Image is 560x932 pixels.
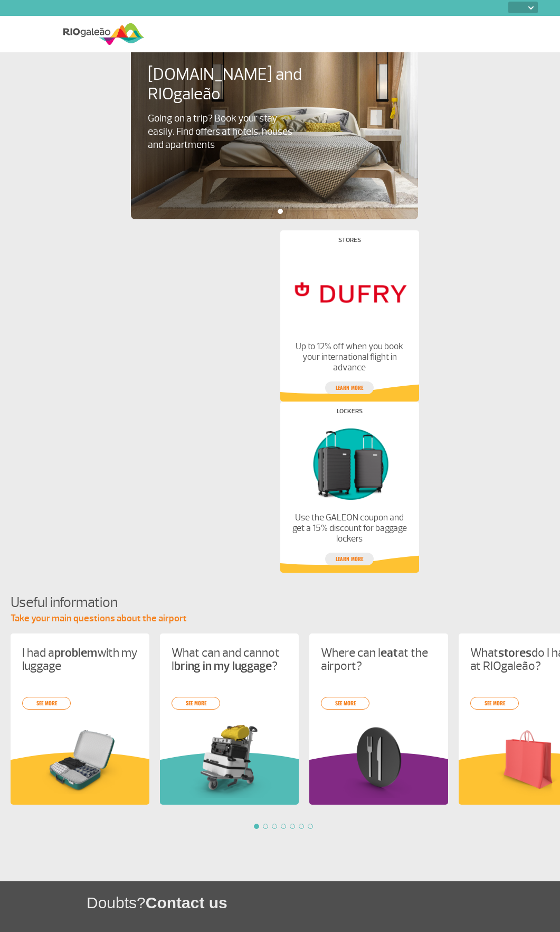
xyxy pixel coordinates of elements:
a: see more [321,697,369,710]
img: verdeInformacoesUteis.svg [160,752,299,805]
p: Going on a trip? Book your stay easily. Find offers at hotels, houses and apartments [148,112,298,152]
span: Contact us [146,894,227,911]
h4: [DOMAIN_NAME] and RIOgaleão [148,65,316,104]
p: Use the GALEON coupon and get a 15% discount for baggage lockers [289,512,410,544]
h4: Stores [338,237,361,243]
strong: problem [54,645,97,660]
a: Learn more [325,553,374,565]
p: What can and cannot I ? [172,646,287,673]
img: Stores [289,251,410,333]
img: card%20informa%C3%A7%C3%B5es%208.png [321,722,436,798]
p: Up to 12% off when you book your international flight in advance [289,341,410,373]
p: Where can I at the airport? [321,646,436,673]
a: see more [172,697,220,710]
strong: bring in my luggage [174,658,272,674]
p: I had a with my luggage [22,646,138,673]
img: roxoInformacoesUteis.svg [309,752,448,805]
a: Learn more [325,381,374,394]
a: see more [470,697,519,710]
p: Take your main questions about the airport [11,612,560,625]
img: card%20informa%C3%A7%C3%B5es%201.png [172,722,287,798]
h1: Doubts? [87,892,560,914]
img: amareloInformacoesUteis.svg [11,752,149,805]
img: problema-bagagem.png [22,722,138,798]
a: [DOMAIN_NAME] and RIOgaleãoGoing on a trip? Book your stay easily. Find offers at hotels, houses ... [148,65,401,152]
h4: Useful information [11,593,560,612]
img: Lockers [289,423,410,504]
a: see more [22,697,71,710]
strong: stores [498,645,531,660]
strong: eat [381,645,398,660]
h4: Lockers [337,408,363,414]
